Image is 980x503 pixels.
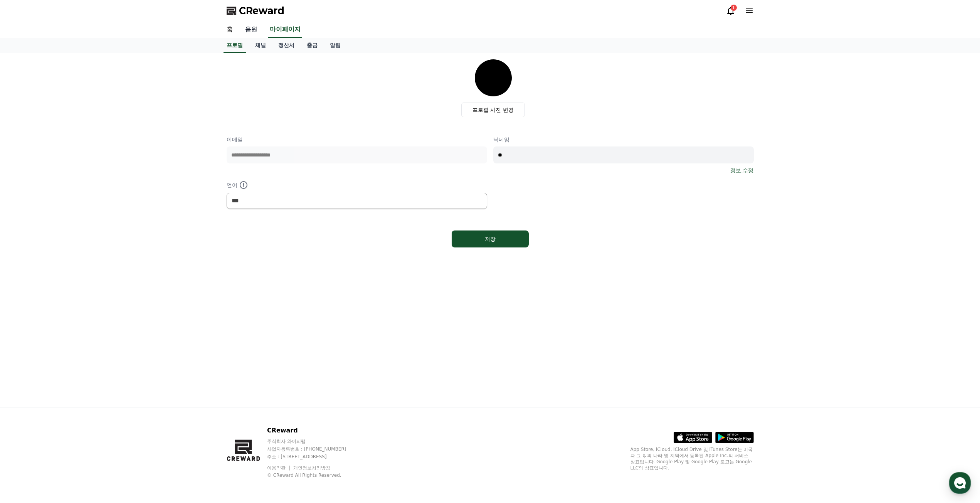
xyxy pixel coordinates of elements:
a: 홈 [2,244,51,264]
p: App Store, iCloud, iCloud Drive 및 iTunes Store는 미국과 그 밖의 나라 및 지역에서 등록된 Apple Inc.의 서비스 상표입니다. Goo... [630,446,754,471]
a: 프로필 [224,38,246,53]
span: 대화 [71,256,80,262]
div: 1 [731,5,737,11]
p: 사업자등록번호 : [PHONE_NUMBER] [267,446,361,452]
p: © CReward All Rights Reserved. [267,472,361,478]
a: 마이페이지 [268,22,302,38]
a: 설정 [99,244,148,264]
a: 출금 [301,38,324,53]
p: 닉네임 [493,136,754,143]
p: 주소 : [STREET_ADDRESS] [267,454,361,460]
p: 언어 [227,180,487,190]
a: 개인정보처리방침 [293,465,330,471]
a: 대화 [51,244,99,264]
span: 홈 [24,256,29,262]
p: 주식회사 와이피랩 [267,438,361,444]
a: 음원 [239,22,264,38]
a: 채널 [249,38,272,53]
a: 알림 [324,38,347,53]
img: profile_image [475,59,512,96]
a: 정보 수정 [730,167,753,174]
a: CReward [227,5,284,17]
a: 1 [726,6,735,15]
button: 저장 [452,230,529,247]
p: CReward [267,426,361,435]
div: 저장 [467,235,513,243]
a: 홈 [220,22,239,38]
span: 설정 [119,256,128,262]
p: 이메일 [227,136,487,143]
a: 정산서 [272,38,301,53]
span: CReward [239,5,284,17]
label: 프로필 사진 변경 [461,103,525,117]
a: 이용약관 [267,465,291,471]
